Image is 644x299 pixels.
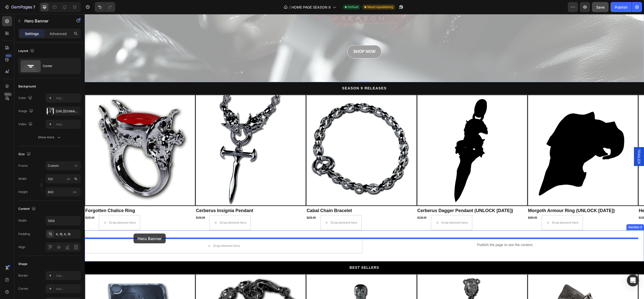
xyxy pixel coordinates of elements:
span: px [73,190,77,194]
button: px [73,176,79,182]
div: Open Intercom Messenger [627,274,639,286]
p: Advanced [50,31,67,36]
div: [URL][DOMAIN_NAME] [56,109,79,114]
label: Height [18,190,28,194]
div: px [67,177,70,181]
div: Border [18,273,28,278]
div: Video [18,121,33,128]
button: Show more [18,133,81,142]
div: Add... [56,287,79,291]
div: Undo/Redo [95,2,115,12]
div: Content [18,206,37,212]
div: Publish [615,5,627,10]
input: px% [46,174,81,183]
span: HOME PAGE SEASON 9 [291,5,331,10]
iframe: Design area [85,14,644,299]
div: 450 [5,54,12,58]
div: Color [18,95,33,102]
div: Center [43,60,73,72]
span: Need republishing [367,5,393,9]
div: Add... [56,96,79,101]
div: Padding [18,232,30,236]
button: 7 [2,2,37,12]
label: Frame [18,163,28,168]
div: 4, 16, 4, 16 [56,232,79,237]
span: TRAILER [552,135,557,150]
span: Custom [48,163,59,168]
button: Custom [46,161,81,170]
p: Settings [25,31,39,36]
div: Width [18,218,27,223]
div: Corner [18,286,28,291]
button: Save [592,2,609,12]
span: Save [596,5,605,9]
div: Layout [18,48,35,54]
div: Add... [56,274,79,278]
div: Beta [4,92,12,96]
div: Align [18,245,25,249]
button: % [66,176,72,182]
p: 7 [33,4,35,10]
label: Width [18,177,27,181]
div: Image [18,108,34,115]
span: / [289,5,290,10]
div: Show more [38,135,61,140]
div: Add... [56,122,79,127]
input: px [46,187,81,196]
button: Publish [611,2,632,12]
span: Default [348,5,358,9]
div: Background [18,84,36,89]
div: Shape [18,262,27,266]
input: Auto [46,216,80,225]
p: Hero Banner [24,18,67,24]
div: Size [18,151,32,158]
div: % [74,177,77,181]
